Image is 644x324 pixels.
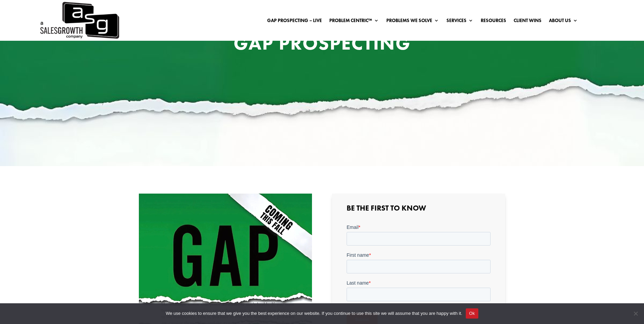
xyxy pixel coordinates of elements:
[193,34,451,56] h1: Gap Prospecting
[481,18,506,25] a: Resources
[267,18,322,25] a: Gap Prospecting – LIVE
[347,204,491,215] h3: Be the First to Know
[329,18,379,25] a: Problem Centric™
[549,18,578,25] a: About Us
[466,308,478,319] button: Ok
[166,310,462,317] span: We use cookies to ensure that we give you the best experience on our website. If you continue to ...
[446,18,473,25] a: Services
[386,18,439,25] a: Problems We Solve
[632,310,639,317] span: No
[514,18,541,25] a: Client Wins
